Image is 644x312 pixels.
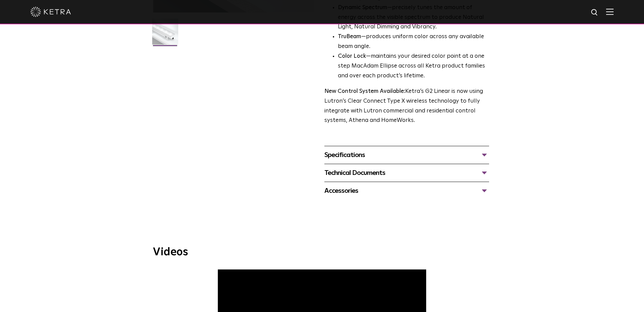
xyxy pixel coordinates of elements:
strong: New Control System Available: [324,88,405,94]
img: ketra-logo-2019-white [30,7,71,17]
h3: Videos [153,247,491,258]
p: Ketra’s G2 Linear is now using Lutron’s Clear Connect Type X wireless technology to fully integra... [324,87,489,126]
div: Accessories [324,185,489,196]
img: G2-Linear-2021-Web-Square [152,19,178,50]
div: Specifications [324,150,489,160]
div: Technical Documents [324,167,489,178]
li: —produces uniform color across any available beam angle. [338,32,489,52]
strong: Color Lock [338,53,366,59]
strong: TruBeam [338,34,361,40]
li: —maintains your desired color point at a one step MacAdam Ellipse across all Ketra product famili... [338,52,489,81]
img: Hamburger%20Nav.svg [606,8,614,15]
img: search icon [591,8,599,17]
